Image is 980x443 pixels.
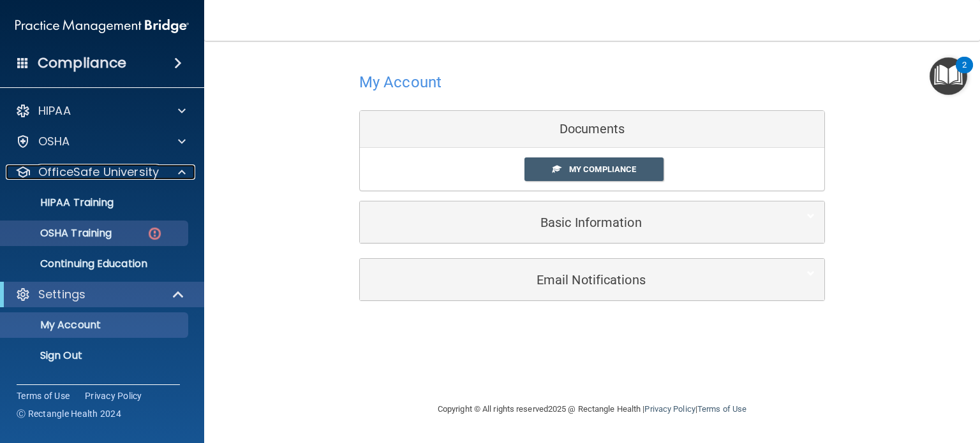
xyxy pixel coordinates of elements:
[360,111,824,148] div: Documents
[38,134,70,149] p: OSHA
[930,57,967,95] button: Open Resource Center, 2 new notifications
[8,258,182,270] p: Continuing Education
[17,389,70,402] a: Terms of Use
[8,196,114,209] p: HIPAA Training
[8,349,182,362] p: Sign Out
[15,134,186,149] a: OSHA
[147,226,163,242] img: danger-circle.6113f641.png
[38,54,126,72] h4: Compliance
[962,65,967,82] div: 2
[359,389,825,430] div: Copyright © All rights reserved 2025 @ Rectangle Health | |
[8,227,112,240] p: OSHA Training
[369,215,776,229] h5: Basic Information
[697,404,746,414] a: Terms of Use
[85,389,142,402] a: Privacy Policy
[369,273,776,287] h5: Email Notifications
[17,407,121,420] span: Ⓒ Rectangle Health 2024
[369,265,815,294] a: Email Notifications
[38,164,159,180] p: OfficeSafe University
[369,208,815,236] a: Basic Information
[916,355,965,403] iframe: Drift Widget Chat Controller
[38,287,85,302] p: Settings
[359,74,442,91] h4: My Account
[644,404,695,414] a: Privacy Policy
[569,164,636,174] span: My Compliance
[15,103,186,119] a: HIPAA
[15,13,189,39] img: PMB logo
[15,287,185,302] a: Settings
[15,164,186,180] a: OfficeSafe University
[38,103,71,119] p: HIPAA
[8,319,182,331] p: My Account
